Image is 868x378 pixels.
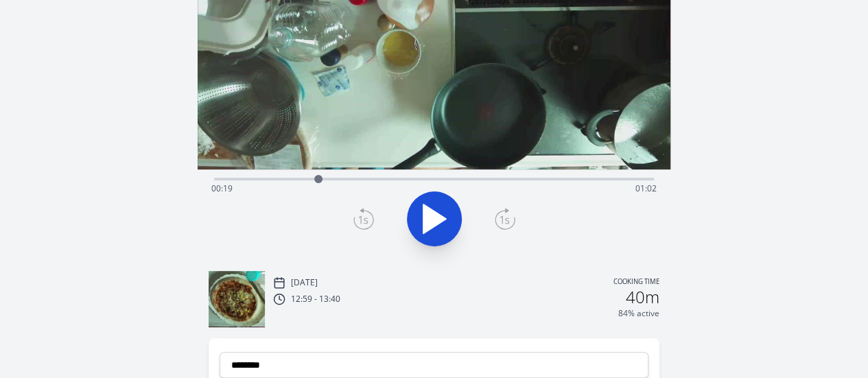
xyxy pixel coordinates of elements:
[209,271,265,327] img: 250921040032_thumb.jpeg
[618,308,659,319] p: 84% active
[211,182,233,194] span: 00:19
[291,294,340,305] p: 12:59 - 13:40
[613,276,659,289] p: Cooking time
[291,277,318,288] p: [DATE]
[626,289,659,305] h2: 40m
[635,182,657,194] span: 01:02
